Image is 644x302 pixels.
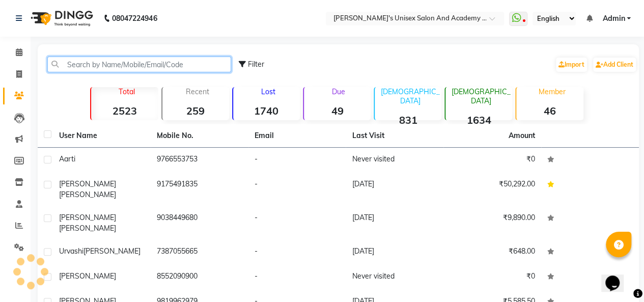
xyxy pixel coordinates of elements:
td: ₹0 [443,148,541,173]
th: User Name [53,124,151,148]
strong: 49 [304,104,371,117]
strong: 1740 [233,104,300,117]
a: Import [556,58,587,72]
span: Aarti [59,154,75,163]
strong: 259 [162,104,229,117]
span: [PERSON_NAME] [59,271,116,281]
td: ₹9,890.00 [443,206,541,240]
td: - [248,240,346,265]
span: [PERSON_NAME] [59,213,116,222]
td: - [248,265,346,290]
strong: 1634 [445,114,512,126]
span: [PERSON_NAME] [59,190,116,199]
strong: 2523 [91,104,158,117]
input: Search by Name/Mobile/Email/Code [47,57,231,72]
td: 9175491835 [151,173,248,206]
td: ₹0 [443,265,541,290]
p: Member [520,87,583,96]
span: Filter [248,60,264,69]
td: Never visited [346,148,443,173]
th: Last Visit [346,124,443,148]
iframe: chat widget [601,261,634,292]
strong: 831 [375,114,441,126]
span: Urvashi [59,246,83,256]
td: 9038449680 [151,206,248,240]
td: ₹648.00 [443,240,541,265]
td: ₹50,292.00 [443,173,541,206]
a: Add Client [593,58,636,72]
td: Never visited [346,265,443,290]
td: [DATE] [346,240,443,265]
span: [PERSON_NAME] [83,246,141,256]
p: Total [95,87,158,96]
td: [DATE] [346,206,443,240]
th: Amount [502,124,541,147]
td: [DATE] [346,173,443,206]
span: Admin [602,13,625,24]
th: Email [248,124,346,148]
p: Due [306,87,371,96]
td: 7387055665 [151,240,248,265]
img: logo [26,4,96,33]
td: 8552090900 [151,265,248,290]
p: [DEMOGRAPHIC_DATA] [450,87,512,105]
p: [DEMOGRAPHIC_DATA] [379,87,441,105]
p: Lost [237,87,300,96]
td: - [248,173,346,206]
strong: 46 [516,104,583,117]
p: Recent [166,87,229,96]
td: - [248,206,346,240]
td: - [248,148,346,173]
th: Mobile No. [151,124,248,148]
b: 08047224946 [112,4,157,33]
td: 9766553753 [151,148,248,173]
span: [PERSON_NAME] [59,179,116,188]
span: [PERSON_NAME] [59,224,116,233]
